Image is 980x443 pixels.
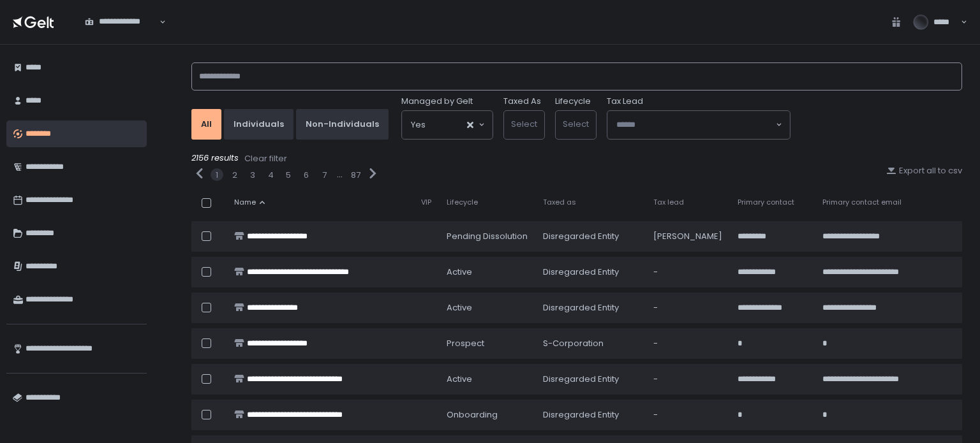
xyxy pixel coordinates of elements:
div: S-Corporation [543,338,638,349]
div: - [653,266,722,278]
span: active [447,266,472,278]
button: 5 [286,170,291,181]
button: Export all to csv [886,165,962,177]
label: Taxed As [503,96,541,107]
span: Select [563,118,589,130]
label: Lifecycle [555,96,591,107]
input: Search for option [426,119,466,131]
button: 1 [216,170,218,181]
input: Search for option [85,27,158,40]
span: prospect [447,338,484,349]
button: Clear filter [244,152,288,165]
span: active [447,302,472,314]
button: Clear Selected [467,122,473,128]
input: Search for option [616,119,775,131]
span: Managed by Gelt [401,96,473,107]
div: [PERSON_NAME] [653,231,722,242]
button: 2 [232,170,237,181]
button: 6 [304,170,309,181]
div: Search for option [607,111,790,139]
button: Non-Individuals [296,109,389,140]
button: 7 [322,170,327,181]
div: Disregarded Entity [543,231,638,242]
button: 3 [250,170,255,181]
div: - [653,338,722,349]
button: 4 [268,170,274,181]
div: All [201,119,212,130]
button: All [191,109,221,140]
div: Disregarded Entity [543,409,638,421]
div: - [653,409,722,421]
span: Name [234,198,256,207]
div: Disregarded Entity [543,266,638,278]
span: active [447,374,472,385]
span: Yes [411,119,426,131]
button: 87 [351,170,360,181]
span: VIP [421,198,431,207]
div: 2156 results [191,152,962,165]
div: Disregarded Entity [543,374,638,385]
div: - [653,302,722,314]
div: ... [337,169,343,180]
div: Search for option [402,111,493,139]
span: Lifecycle [447,198,478,207]
div: Non-Individuals [306,119,379,130]
span: Tax lead [653,198,684,207]
div: Clear filter [244,153,287,164]
div: Disregarded Entity [543,302,638,314]
span: pending Dissolution [447,231,528,242]
span: Primary contact email [822,198,902,207]
div: - [653,374,722,385]
span: Primary contact [738,198,794,207]
button: Individuals [224,109,293,140]
span: Tax Lead [607,96,643,107]
div: Individuals [234,119,284,130]
span: Select [511,118,537,130]
div: Search for option [77,9,166,36]
span: Taxed as [543,198,576,207]
span: onboarding [447,409,498,421]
